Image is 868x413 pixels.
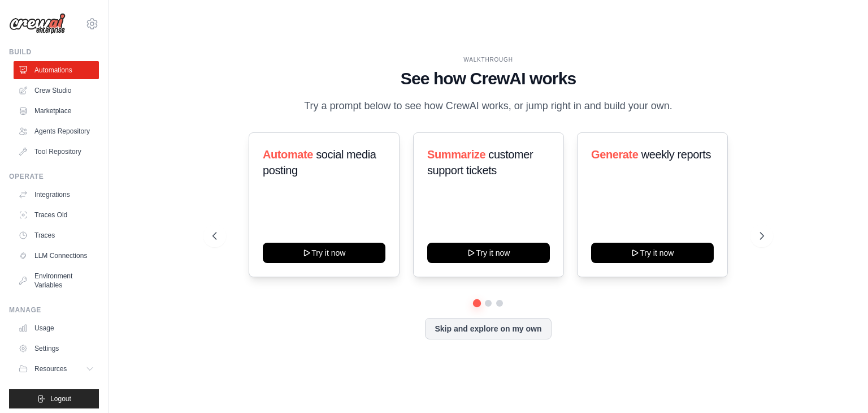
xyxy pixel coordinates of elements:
a: Marketplace [14,102,99,120]
img: Logo [9,13,66,35]
a: Tool Repository [14,143,99,161]
div: Build [9,48,99,57]
a: Integrations [14,186,99,204]
button: Try it now [263,243,385,263]
span: customer support tickets [427,148,533,177]
a: Traces Old [14,206,99,224]
div: WALKTHROUGH [212,55,764,64]
a: Traces [14,226,99,244]
span: Summarize [427,148,485,161]
a: LLM Connections [14,247,99,265]
a: Agents Repository [14,122,99,140]
button: Try it now [591,243,714,263]
a: Crew Studio [14,81,99,100]
p: Try a prompt below to see how CrewAI works, or jump right in and build your own. [298,98,678,114]
div: Operate [9,172,99,181]
button: Skip and explore on my own [425,318,551,339]
a: Usage [14,319,99,337]
span: Automate [263,148,313,161]
span: Generate [591,148,639,161]
h1: See how CrewAI works [212,68,764,89]
span: social media posting [263,148,376,177]
span: Logout [50,394,71,403]
button: Try it now [427,243,550,263]
span: weekly reports [641,148,711,161]
button: Resources [14,360,99,378]
span: Resources [34,364,67,373]
div: Manage [9,306,99,315]
button: Logout [9,389,99,408]
a: Settings [14,339,99,358]
a: Automations [14,61,99,79]
a: Environment Variables [14,267,99,294]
